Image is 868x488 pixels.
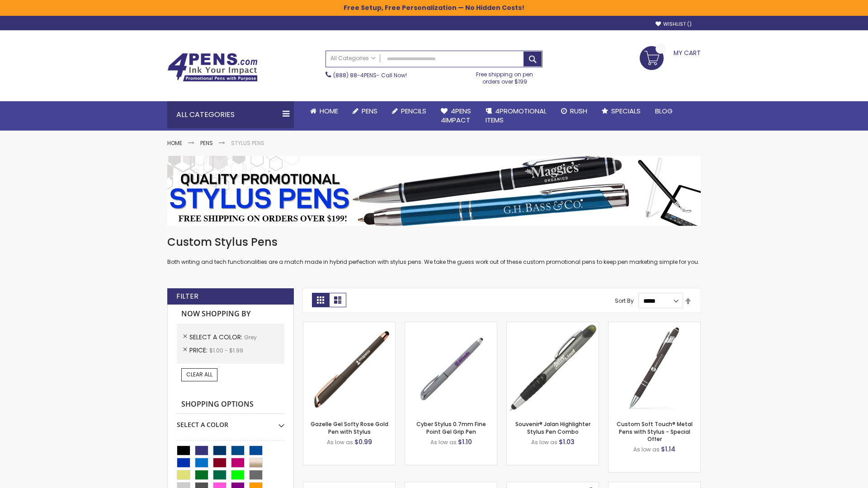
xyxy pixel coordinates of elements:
[189,346,209,355] span: Price
[515,420,590,435] a: Souvenir® Jalan Highlighter Stylus Pen Combo
[559,437,575,446] span: $1.03
[615,297,634,305] label: Sort By
[486,106,547,125] span: 4PROMOTIONAL ITEMS
[611,106,641,116] span: Specials
[531,438,557,446] span: As low as
[326,51,380,66] a: All Categories
[507,322,599,414] img: Souvenir® Jalan Highlighter Stylus Pen Combo-Grey
[416,420,486,435] a: Cyber Stylus 0.7mm Fine Point Gel Grip Pen
[405,322,497,414] img: Cyber Stylus 0.7mm Fine Point Gel Grip Pen-Grey
[405,322,497,329] a: Cyber Stylus 0.7mm Fine Point Gel Grip Pen-Grey
[507,322,599,329] a: Souvenir® Jalan Highlighter Stylus Pen Combo-Grey
[333,71,377,79] a: (888) 88-4PENS
[467,67,543,85] div: Free shipping on pen orders over $199
[570,106,587,116] span: Rush
[655,106,673,116] span: Blog
[177,395,284,414] strong: Shopping Options
[609,322,700,329] a: Custom Soft Touch® Metal Pens with Stylus-Grey
[189,333,244,342] span: Select A Color
[661,445,675,454] span: $1.14
[312,293,329,307] strong: Grid
[594,101,648,121] a: Specials
[354,437,372,446] span: $0.99
[617,420,693,442] a: Custom Soft Touch® Metal Pens with Stylus - Special Offer
[200,139,213,147] a: Pens
[656,21,692,28] a: Wishlist
[609,322,700,414] img: Custom Soft Touch® Metal Pens with Stylus-Grey
[186,371,212,378] span: Clear All
[385,101,434,121] a: Pencils
[430,438,457,446] span: As low as
[303,322,395,414] img: Gazelle Gel Softy Rose Gold Pen with Stylus-Grey
[303,101,345,121] a: Home
[648,101,680,121] a: Blog
[303,322,395,329] a: Gazelle Gel Softy Rose Gold Pen with Stylus-Grey
[167,101,294,128] div: All Categories
[181,368,217,381] a: Clear All
[327,438,353,446] span: As low as
[345,101,385,121] a: Pens
[478,101,554,131] a: 4PROMOTIONALITEMS
[167,139,182,147] a: Home
[167,53,258,82] img: 4Pens Custom Pens and Promotional Products
[209,347,243,354] span: $1.00 - $1.99
[633,446,660,453] span: As low as
[401,106,426,116] span: Pencils
[330,55,376,62] span: All Categories
[320,106,338,116] span: Home
[231,139,264,147] strong: Stylus Pens
[441,106,471,125] span: 4Pens 4impact
[167,156,701,226] img: Stylus Pens
[333,71,407,79] span: - Call Now!
[167,235,701,249] h1: Custom Stylus Pens
[458,437,472,446] span: $1.10
[167,235,701,266] div: Both writing and tech functionalities are a match made in hybrid perfection with stylus pens. We ...
[362,106,377,116] span: Pens
[244,333,257,341] span: Grey
[311,420,388,435] a: Gazelle Gel Softy Rose Gold Pen with Stylus
[177,414,284,429] div: Select A Color
[434,101,478,131] a: 4Pens4impact
[177,305,284,324] strong: Now Shopping by
[554,101,594,121] a: Rush
[176,291,198,301] strong: Filter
